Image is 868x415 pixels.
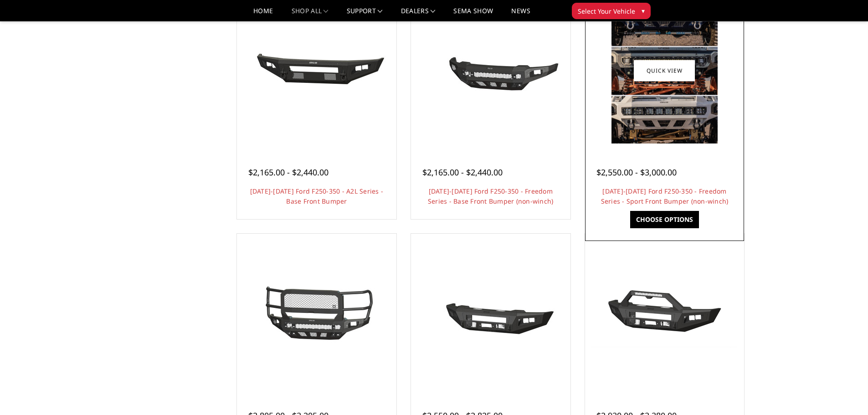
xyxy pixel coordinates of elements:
a: 2023-2025 Ford F250-350-A2 Series-Sport Front Bumper (winch mount) 2023-2025 Ford F250-350-A2 Ser... [587,236,742,391]
a: [DATE]-[DATE] Ford F250-350 - Freedom Series - Sport Front Bumper (non-winch) [601,187,729,205]
span: $2,165.00 - $2,440.00 [422,167,503,178]
a: Dealers [401,8,436,21]
a: 2023-2025 Ford F250-350-A2 Series-Base Front Bumper (winch mount) 2023-2025 Ford F250-350-A2 Seri... [413,236,568,391]
a: Home [253,8,273,21]
a: Choose Options [630,211,699,228]
a: Support [347,8,383,21]
a: News [511,8,530,21]
a: [DATE]-[DATE] Ford F250-350 - A2L Series - Base Front Bumper [250,187,384,205]
a: shop all [292,8,329,21]
iframe: Chat Widget [822,371,868,415]
a: 2023-2025 Ford F250-350 - Freedom Series - Extreme Front Bumper 2023-2025 Ford F250-350 - Freedom... [239,236,394,391]
span: ▾ [642,6,645,15]
button: Select Your Vehicle [572,3,651,19]
span: Select Your Vehicle [578,6,635,16]
span: $2,165.00 - $2,440.00 [248,167,329,178]
img: 2023-2025 Ford F250-350 - A2L Series - Base Front Bumper [244,37,390,104]
a: SEMA Show [453,8,493,21]
a: Quick view [634,60,695,81]
span: $2,550.00 - $3,000.00 [596,167,677,178]
a: [DATE]-[DATE] Ford F250-350 - Freedom Series - Base Front Bumper (non-winch) [428,187,554,205]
